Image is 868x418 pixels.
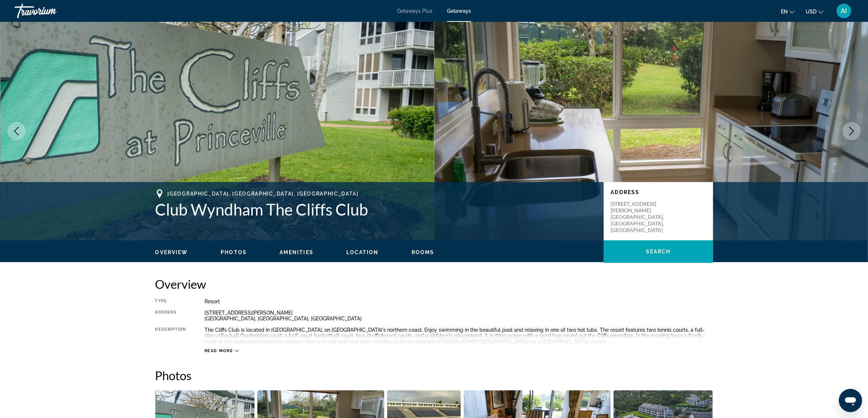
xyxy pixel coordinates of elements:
[221,249,247,256] button: Photos
[15,1,87,20] a: Travorium
[205,348,233,353] span: Read more
[155,310,186,322] div: Address
[205,348,239,354] button: Read more
[611,201,669,233] p: [STREET_ADDRESS][PERSON_NAME] [GEOGRAPHIC_DATA], [GEOGRAPHIC_DATA], [GEOGRAPHIC_DATA]
[611,189,706,195] p: Address
[806,6,824,17] button: Change currency
[781,6,795,17] button: Change language
[155,200,596,219] h1: Club Wyndham The Cliffs Club
[397,8,432,14] a: Getaways Plus
[155,299,186,304] div: Type
[839,389,862,412] iframe: Button to launch messaging window
[205,299,713,304] div: Resort
[646,249,671,255] span: Search
[155,277,713,291] h2: Overview
[604,240,713,263] button: Search
[205,327,713,344] div: The Cliffs Club is located in [GEOGRAPHIC_DATA], on [GEOGRAPHIC_DATA]'s northern coast. Enjoy swi...
[280,249,314,256] button: Amenities
[781,9,788,15] span: en
[412,249,435,256] button: Rooms
[806,9,817,15] span: USD
[155,368,713,383] h2: Photos
[155,327,186,344] div: Description
[842,122,861,140] button: Next image
[346,249,379,256] button: Location
[447,8,471,14] a: Getaways
[7,122,26,140] button: Previous image
[155,249,188,256] button: Overview
[841,7,847,15] span: AI
[834,3,853,19] button: User Menu
[168,191,359,197] span: [GEOGRAPHIC_DATA], [GEOGRAPHIC_DATA], [GEOGRAPHIC_DATA]
[205,310,713,322] div: [STREET_ADDRESS][PERSON_NAME] [GEOGRAPHIC_DATA], [GEOGRAPHIC_DATA], [GEOGRAPHIC_DATA]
